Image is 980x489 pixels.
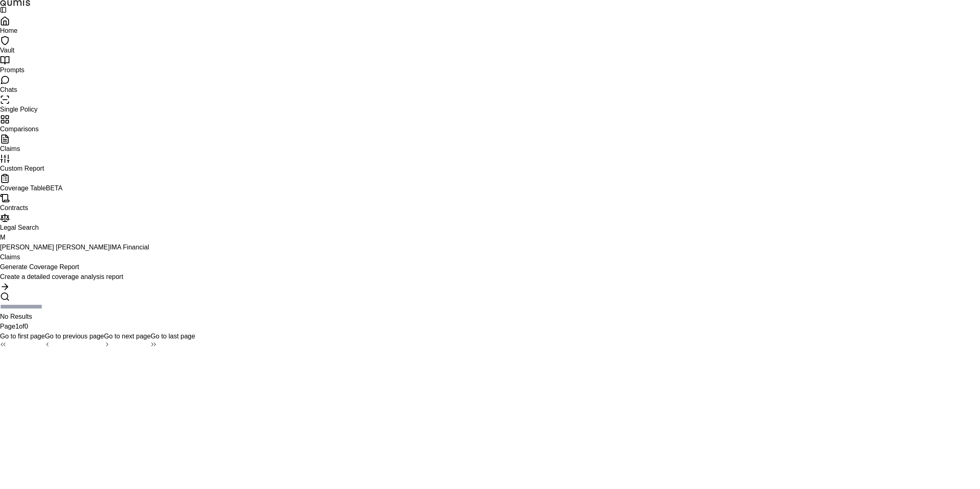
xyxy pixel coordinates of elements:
button: Go to next page [104,331,150,347]
span: Go to next page [104,333,150,340]
span: Go to last page [150,333,195,340]
span: IMA Financial [110,244,149,251]
button: Go to previous page [45,331,104,347]
button: Go to last page [150,331,195,347]
span: Go to previous page [45,333,104,340]
span: BETA [46,185,63,192]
